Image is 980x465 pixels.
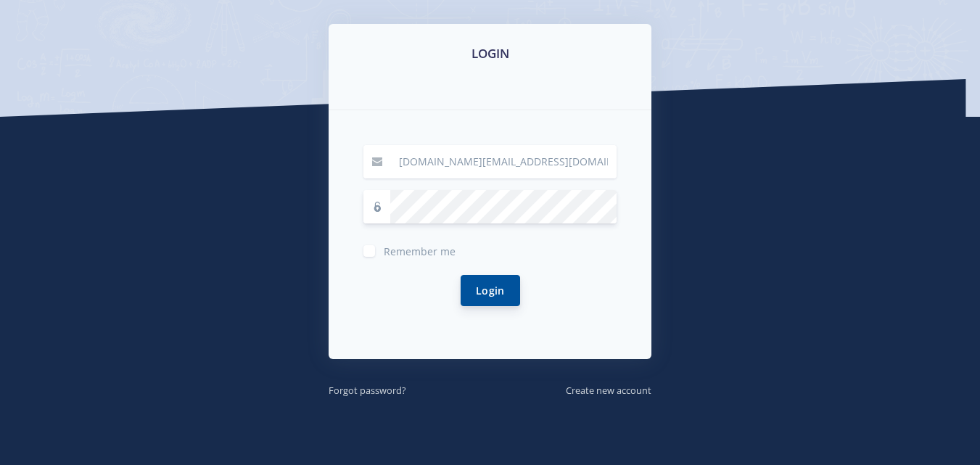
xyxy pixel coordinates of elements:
[566,382,651,398] a: Create new account
[329,382,406,398] a: Forgot password?
[566,384,651,397] small: Create new account
[329,384,406,397] small: Forgot password?
[384,244,456,258] span: Remember me
[461,275,520,306] button: Login
[346,44,634,63] h3: LOGIN
[390,145,617,178] input: Email / User ID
